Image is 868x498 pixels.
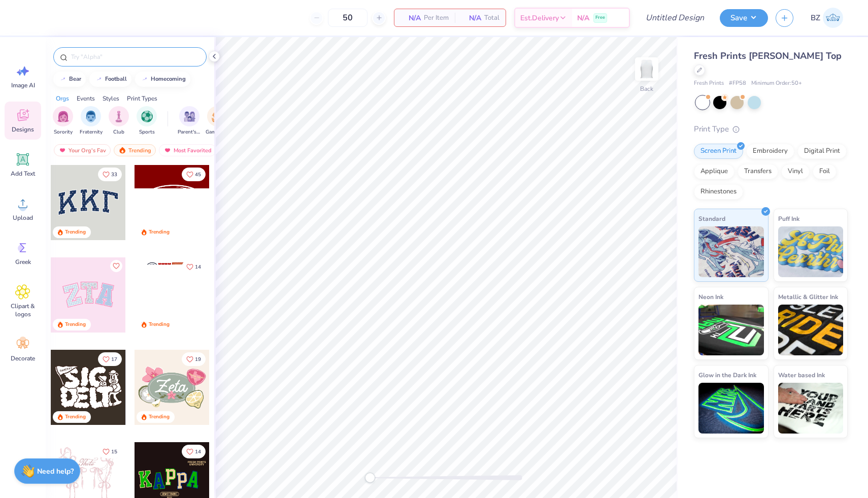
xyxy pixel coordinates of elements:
[698,213,725,224] span: Standard
[69,76,81,82] div: bear
[80,106,103,136] button: filter button
[109,106,129,136] div: filter for Club
[127,94,157,103] div: Print Types
[54,144,111,156] div: Your Org's Fav
[595,14,605,21] span: Free
[811,12,820,24] span: BZ
[400,13,421,23] span: N/A
[637,59,657,79] img: Back
[694,50,842,62] span: Fresh Prints [PERSON_NAME] Top
[694,79,724,88] span: Fresh Prints
[113,128,124,136] span: Club
[178,106,201,136] div: filter for Parent's Weekend
[135,72,190,87] button: homecoming
[424,13,449,23] span: Per Item
[56,94,69,103] div: Orgs
[77,94,95,103] div: Events
[698,291,723,302] span: Neon Ink
[103,94,119,103] div: Styles
[797,144,847,159] div: Digital Print
[178,106,201,136] button: filter button
[720,9,768,27] button: Save
[6,302,40,318] span: Clipart & logos
[54,128,73,136] span: Sorority
[461,13,481,23] span: N/A
[57,111,69,122] img: Sorority Image
[159,144,216,156] div: Most Favorited
[141,76,149,82] img: trend_line.gif
[640,84,653,93] div: Back
[37,467,74,476] strong: Need help?
[113,111,124,122] img: Club Image
[806,8,848,28] a: BZ
[114,144,156,156] div: Trending
[813,164,837,179] div: Foil
[98,168,122,181] button: Like
[141,111,153,122] img: Sports Image
[85,111,96,122] img: Fraternity Image
[778,305,844,355] img: Metallic & Glitter Ink
[638,8,712,28] input: Untitled Design
[110,260,122,272] button: Like
[12,125,34,134] span: Designs
[694,123,848,135] div: Print Type
[137,106,157,136] button: filter button
[195,264,201,270] span: 14
[95,76,103,82] img: trend_line.gif
[195,172,201,177] span: 45
[694,144,743,159] div: Screen Print
[58,147,66,154] img: most_fav.gif
[751,79,802,88] span: Minimum Order: 50 +
[206,106,229,136] button: filter button
[195,449,201,454] span: 14
[577,13,589,23] span: N/A
[195,357,201,362] span: 19
[823,8,843,28] img: Bella Zollo
[184,111,195,122] img: Parent's Weekend Image
[778,226,844,277] img: Puff Ink
[149,413,170,421] div: Trending
[178,128,201,136] span: Parent's Weekend
[182,352,206,366] button: Like
[151,76,186,82] div: homecoming
[781,164,810,179] div: Vinyl
[53,106,73,136] button: filter button
[109,106,129,136] button: filter button
[778,370,825,380] span: Water based Ink
[698,226,764,277] img: Standard
[53,72,86,87] button: bear
[11,81,35,89] span: Image AI
[484,13,499,23] span: Total
[698,383,764,434] img: Glow in the Dark Ink
[698,305,764,355] img: Neon Ink
[182,260,206,274] button: Like
[98,445,122,458] button: Like
[729,79,746,88] span: # FP58
[59,76,67,82] img: trend_line.gif
[118,147,126,154] img: trending.gif
[149,321,170,328] div: Trending
[111,449,117,454] span: 15
[182,168,206,181] button: Like
[778,213,799,224] span: Puff Ink
[111,172,117,177] span: 33
[53,106,73,136] div: filter for Sorority
[137,106,157,136] div: filter for Sports
[778,291,838,302] span: Metallic & Glitter Ink
[11,354,35,362] span: Decorate
[694,164,735,179] div: Applique
[163,147,172,154] img: most_fav.gif
[206,106,229,136] div: filter for Game Day
[694,184,743,200] div: Rhinestones
[212,111,223,122] img: Game Day Image
[206,128,229,136] span: Game Day
[65,321,86,328] div: Trending
[11,170,35,178] span: Add Text
[520,13,559,23] span: Est. Delivery
[80,106,103,136] div: filter for Fraternity
[105,76,127,82] div: football
[65,228,86,236] div: Trending
[698,370,756,380] span: Glow in the Dark Ink
[746,144,794,159] div: Embroidery
[111,357,117,362] span: 17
